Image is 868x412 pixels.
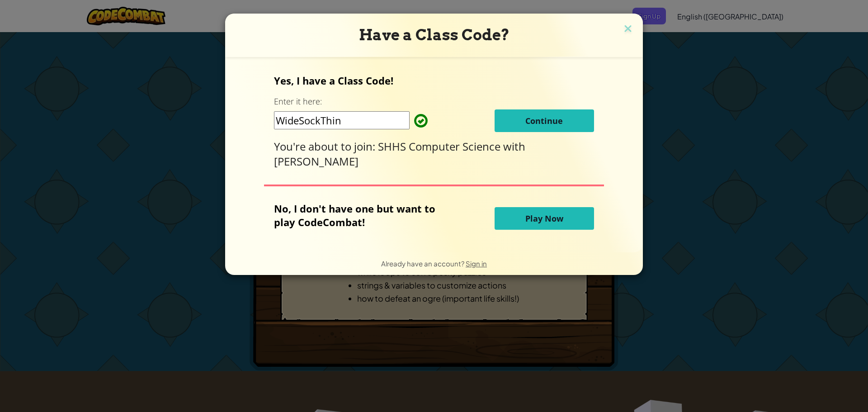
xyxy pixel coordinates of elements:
[274,96,322,107] label: Enter it here:
[274,154,359,169] span: [PERSON_NAME]
[525,115,563,126] span: Continue
[466,259,487,268] a: Sign in
[359,26,509,44] span: Have a Class Code?
[381,259,466,268] span: Already have an account?
[503,139,525,154] span: with
[274,202,449,229] p: No, I don't have one but want to play CodeCombat!
[274,139,378,154] span: You're about to join:
[495,109,594,132] button: Continue
[622,23,634,36] img: close icon
[495,207,594,230] button: Play Now
[378,139,503,154] span: SHHS Computer Science
[525,213,563,224] span: Play Now
[274,74,594,87] p: Yes, I have a Class Code!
